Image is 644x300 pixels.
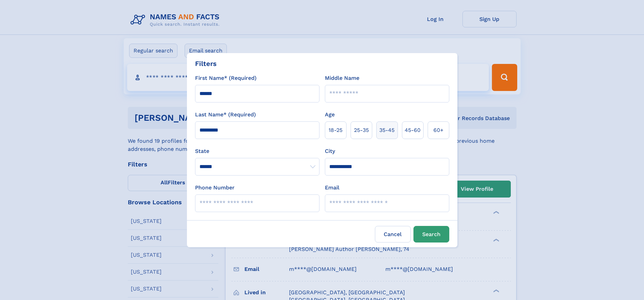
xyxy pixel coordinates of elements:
label: City [325,147,335,155]
label: Age [325,111,335,119]
label: State [195,147,319,155]
div: Filters [195,59,217,69]
span: 25‑35 [354,126,369,134]
label: Middle Name [325,74,359,82]
button: Search [413,226,449,243]
label: Cancel [375,226,411,243]
label: First Name* (Required) [195,74,257,82]
label: Last Name* (Required) [195,111,256,119]
label: Email [325,184,339,192]
span: 60+ [433,126,444,134]
span: 35‑45 [379,126,395,134]
label: Phone Number [195,184,235,192]
span: 18‑25 [329,126,342,134]
span: 45‑60 [405,126,421,134]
